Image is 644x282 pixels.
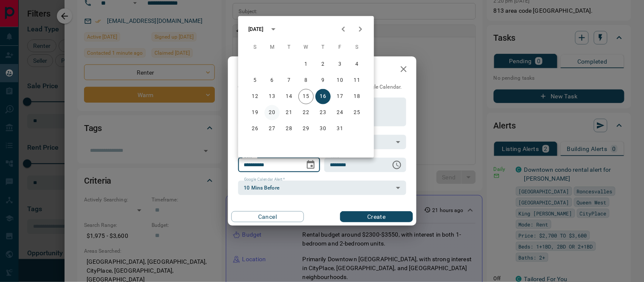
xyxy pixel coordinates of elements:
[332,105,348,120] button: 24
[264,105,280,120] button: 20
[315,105,331,120] button: 23
[315,73,331,88] button: 9
[298,105,314,120] button: 22
[315,57,331,72] button: 2
[315,89,331,104] button: 16
[349,89,365,104] button: 18
[228,56,286,84] h2: New Task
[264,73,280,88] button: 6
[335,21,352,38] button: Previous month
[298,89,314,104] button: 15
[315,121,331,137] button: 30
[247,105,263,120] button: 19
[231,211,304,222] button: Cancel
[340,211,413,222] button: Create
[244,154,255,159] label: Date
[281,73,297,88] button: 7
[248,25,264,33] div: [DATE]
[264,39,280,56] span: Monday
[349,73,365,88] button: 11
[264,89,280,104] button: 13
[298,39,314,56] span: Wednesday
[349,39,365,56] span: Saturday
[247,121,263,137] button: 26
[281,121,297,137] button: 28
[302,156,319,173] button: Choose date, selected date is Oct 16, 2025
[281,39,297,56] span: Tuesday
[247,39,263,56] span: Sunday
[298,73,314,88] button: 8
[247,73,263,88] button: 5
[349,105,365,120] button: 25
[352,21,369,38] button: Next month
[332,121,348,137] button: 31
[388,156,405,173] button: Choose time, selected time is 6:00 AM
[281,89,297,104] button: 14
[330,154,341,159] label: Time
[266,22,281,36] button: calendar view is open, switch to year view
[315,39,331,56] span: Thursday
[244,177,285,182] label: Google Calendar Alert
[298,121,314,137] button: 29
[247,89,263,104] button: 12
[298,57,314,72] button: 1
[332,39,348,56] span: Friday
[349,57,365,72] button: 4
[332,73,348,88] button: 10
[281,105,297,120] button: 21
[238,181,406,195] div: 10 Mins Before
[332,89,348,104] button: 17
[264,121,280,137] button: 27
[332,57,348,72] button: 3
